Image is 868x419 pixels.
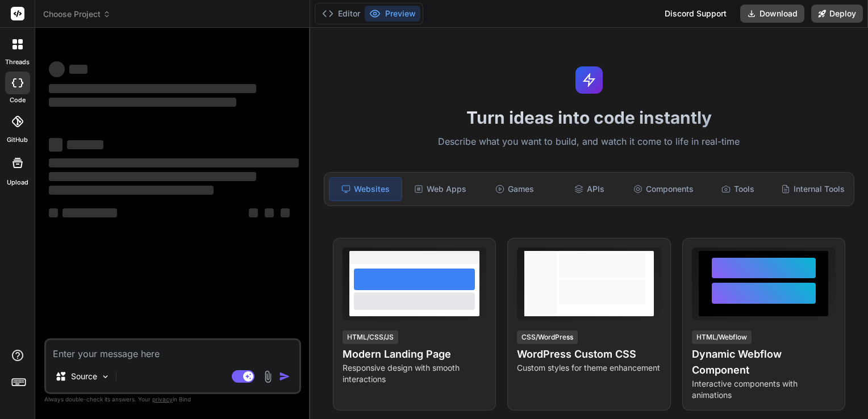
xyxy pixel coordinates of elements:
h4: Modern Landing Page [343,346,486,362]
span: ‌ [69,65,87,74]
div: Tools [702,177,774,201]
div: Websites [329,177,402,201]
h4: Dynamic Webflow Component [692,346,836,378]
p: Always double-check its answers. Your in Bind [44,394,301,405]
div: Discord Support [658,5,733,23]
span: ‌ [49,138,62,152]
div: HTML/Webflow [692,330,752,344]
h1: Turn ideas into code instantly [317,107,861,128]
div: Components [628,177,700,201]
label: threads [5,57,30,67]
div: HTML/CSS/JS [343,330,398,344]
div: Internal Tools [777,177,849,201]
span: ‌ [49,186,214,195]
span: ‌ [49,98,236,107]
span: Choose Project [43,9,111,20]
span: ‌ [49,61,65,77]
div: Web Apps [404,177,477,201]
p: Interactive components with animations [692,378,836,401]
label: code [10,95,26,105]
span: privacy [152,396,173,403]
img: icon [279,371,290,382]
span: ‌ [49,172,256,181]
span: ‌ [49,158,299,167]
span: ‌ [265,208,274,217]
label: Upload [7,178,28,187]
button: Preview [365,6,420,22]
div: CSS/WordPress [517,330,578,344]
div: APIs [553,177,625,201]
span: ‌ [249,208,258,217]
h4: WordPress Custom CSS [517,346,661,362]
div: Games [479,177,551,201]
label: GitHub [7,135,28,145]
p: Custom styles for theme enhancement [517,362,661,374]
span: ‌ [62,208,117,217]
img: attachment [261,370,274,383]
img: Pick Models [101,372,110,382]
span: ‌ [49,208,58,217]
p: Responsive design with smooth interactions [343,362,486,385]
button: Editor [318,6,365,22]
p: Describe what you want to build, and watch it come to life in real-time [317,135,861,149]
p: Source [71,371,97,382]
span: ‌ [67,140,103,149]
button: Download [740,5,804,23]
span: ‌ [49,84,256,93]
button: Deploy [811,5,863,23]
span: ‌ [281,208,290,217]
